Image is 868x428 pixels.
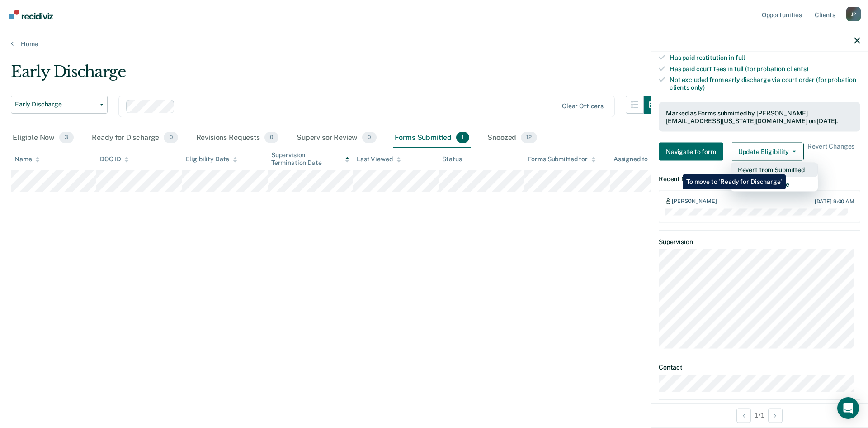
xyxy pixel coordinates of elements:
[736,53,745,61] span: full
[186,155,238,163] div: Eligibility Date
[768,408,783,423] button: Next Opportunity
[357,155,401,163] div: Last Viewed
[659,175,860,183] dt: Recent Notes
[731,143,804,161] button: Update Eligibility
[11,63,662,88] div: Early Discharge
[362,132,376,144] span: 0
[787,65,808,72] span: clients)
[442,155,462,163] div: Status
[846,7,861,21] div: J P
[837,397,859,419] div: Open Intercom Messenger
[393,128,472,148] div: Forms Submitted
[90,128,179,148] div: Ready for Discharge
[562,102,604,110] div: Clear officers
[9,10,53,19] img: Recidiviz
[846,7,861,21] button: Profile dropdown button
[486,128,539,148] div: Snoozed
[521,132,537,144] span: 12
[807,143,854,161] span: Revert Changes
[731,177,818,192] button: Mark as Ineligible
[672,198,717,205] div: [PERSON_NAME]
[164,132,178,144] span: 0
[456,132,469,144] span: 1
[736,408,751,423] button: Previous Opportunity
[194,128,280,148] div: Revisions Requests
[670,65,860,72] div: Has paid court fees in full (for probation
[295,128,378,148] div: Supervisor Review
[528,155,596,163] div: Forms Submitted for
[59,132,74,144] span: 3
[815,198,854,205] div: [DATE] 9:00 AM
[659,143,727,161] a: Navigate to form link
[691,84,705,91] span: only)
[670,53,860,61] div: Has paid restitution in
[11,40,857,48] a: Home
[11,128,75,148] div: Eligible Now
[271,151,349,167] div: Supervision Termination Date
[670,76,860,91] div: Not excluded from early discharge via court order (for probation clients
[666,109,853,125] div: Marked as Forms submitted by [PERSON_NAME][EMAIL_ADDRESS][US_STATE][DOMAIN_NAME] on [DATE].
[651,403,868,427] div: 1 / 1
[659,238,860,245] dt: Supervision
[659,364,860,371] dt: Contact
[264,132,278,144] span: 0
[14,155,40,163] div: Name
[15,101,96,108] span: Early Discharge
[100,155,129,163] div: DOC ID
[731,163,818,177] button: Revert from Submitted
[659,143,723,161] button: Navigate to form
[613,155,656,163] div: Assigned to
